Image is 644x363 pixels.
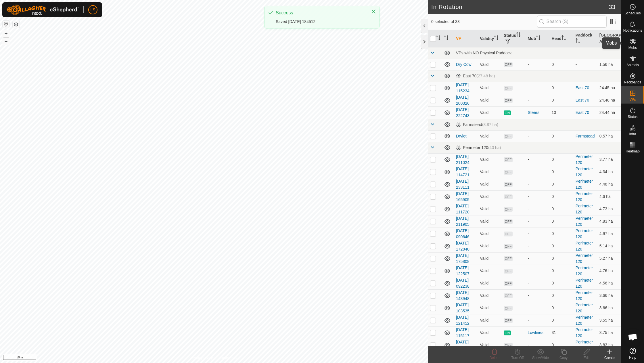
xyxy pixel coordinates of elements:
button: Close [370,7,378,16]
td: 0 [549,203,573,215]
td: 24.48 ha [597,94,621,106]
td: 3.55 ha [597,314,621,326]
div: Copy [552,355,575,360]
div: Steers [528,110,547,116]
a: Perimeter 120 [576,241,593,251]
td: 0 [549,302,573,314]
button: – [3,38,9,45]
td: Valid [478,153,501,166]
a: Privacy Policy [191,356,213,361]
span: Notifications [623,29,642,32]
span: (40 ha) [488,145,501,150]
td: Valid [478,240,501,252]
a: Contact Us [220,356,237,361]
a: Perimeter 120 [576,290,593,301]
td: 4.73 ha [597,203,621,215]
div: - [528,169,547,175]
a: [DATE] 143948 [456,290,469,301]
span: Infra [629,132,636,136]
th: Validity [478,30,501,47]
td: Valid [478,314,501,326]
td: Valid [478,252,501,265]
th: [GEOGRAPHIC_DATA] Area [597,30,621,47]
td: Valid [478,215,501,228]
td: Valid [478,59,501,70]
a: Perimeter 120 [576,303,593,313]
div: - [528,317,547,323]
a: [DATE] 165905 [456,191,469,202]
td: 4.97 ha [597,228,621,240]
td: 1.56 ha [597,59,621,70]
a: East 70 [576,110,589,115]
div: Create [598,355,621,360]
span: OFF [504,157,512,162]
span: OFF [504,182,512,187]
a: [DATE] 211024 [456,154,469,165]
td: 0 [549,94,573,106]
div: - [528,133,547,139]
td: Valid [478,166,501,178]
span: OFF [504,256,512,261]
td: Valid [478,228,501,240]
td: 4.6 ha [597,190,621,203]
a: [DATE] 222743 [456,107,469,118]
td: Valid [478,326,501,339]
span: Delete [490,356,500,360]
button: Map Layers [13,21,20,28]
td: 24.45 ha [597,82,621,94]
a: Farmstead [576,134,595,138]
span: OFF [504,318,512,323]
a: Perimeter 120 [576,265,593,276]
td: 3.66 ha [597,289,621,302]
a: [DATE] 184512 [456,340,469,350]
td: 24.44 ha [597,106,621,119]
th: Mob [525,30,549,47]
td: 4.48 ha [597,178,621,190]
div: - [528,181,547,187]
td: 3.75 ha [597,326,621,339]
th: Paddock [573,30,597,47]
td: 0 [549,153,573,166]
td: 0 [549,190,573,203]
span: OFF [504,134,512,139]
span: 0 selected of 33 [431,19,537,25]
a: East 70 [576,98,589,102]
td: Valid [478,339,501,351]
span: Status [628,115,637,119]
span: OFF [504,232,512,236]
span: 33 [609,3,615,11]
td: 0 [549,277,573,289]
th: Head [549,30,573,47]
div: Saved [DATE] 184512 [276,19,365,25]
span: OFF [504,281,512,286]
span: VPs [629,98,636,101]
div: - [528,268,547,274]
span: ON [504,110,511,115]
p-sorticon: Activate to sort [444,36,448,41]
div: - [528,194,547,200]
span: ON [504,330,511,335]
td: 0 [549,228,573,240]
div: Farmstead [456,122,498,127]
a: Perimeter 120 [576,204,593,214]
td: 0 [549,339,573,351]
td: 4.83 ha [597,215,621,228]
span: OFF [504,219,512,224]
td: Valid [478,82,501,94]
span: OFF [504,62,512,67]
a: Perimeter 120 [576,167,593,177]
button: Reset Map [3,21,9,28]
a: Perimeter 120 [576,179,593,190]
a: Perimeter 120 [576,315,593,326]
span: OFF [504,293,512,298]
button: + [3,30,9,37]
p-sorticon: Activate to sort [494,36,499,41]
span: OFF [504,86,512,91]
span: OFF [504,244,512,249]
p-sorticon: Activate to sort [608,39,613,44]
td: 4.56 ha [597,277,621,289]
span: (3.87 ha) [482,122,498,127]
p-sorticon: Activate to sort [516,33,521,38]
a: [DATE] 211905 [456,216,469,227]
h2: In Rotation [431,3,609,10]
